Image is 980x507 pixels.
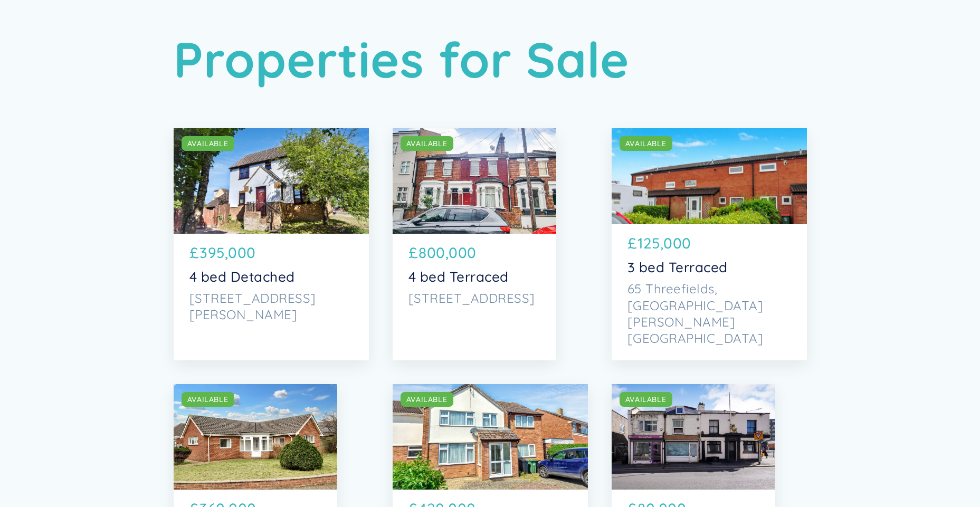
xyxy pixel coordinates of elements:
p: 395,000 [199,242,256,264]
p: 65 Threefields, [GEOGRAPHIC_DATA][PERSON_NAME][GEOGRAPHIC_DATA] [627,281,791,347]
p: £ [408,242,418,264]
p: 4 bed Detached [189,269,353,285]
p: 4 bed Terraced [408,269,540,285]
a: AVAILABLE£125,0003 bed Terraced65 Threefields, [GEOGRAPHIC_DATA][PERSON_NAME][GEOGRAPHIC_DATA] [612,128,807,360]
p: [STREET_ADDRESS] [408,290,540,307]
p: £ [627,232,637,254]
div: AVAILABLE [406,138,448,149]
p: 3 bed Terraced [627,259,791,275]
p: 125,000 [638,232,691,254]
p: 800,000 [418,242,477,264]
div: AVAILABLE [187,138,229,149]
p: [STREET_ADDRESS][PERSON_NAME] [189,290,353,323]
h1: Properties for Sale [174,30,807,89]
div: AVAILABLE [625,394,667,405]
div: AVAILABLE [406,394,448,405]
a: AVAILABLE£395,0004 bed Detached[STREET_ADDRESS][PERSON_NAME] [174,128,369,360]
div: AVAILABLE [625,138,667,149]
p: £ [189,242,199,264]
a: AVAILABLE£800,0004 bed Terraced[STREET_ADDRESS] [393,128,556,360]
div: AVAILABLE [187,394,229,405]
